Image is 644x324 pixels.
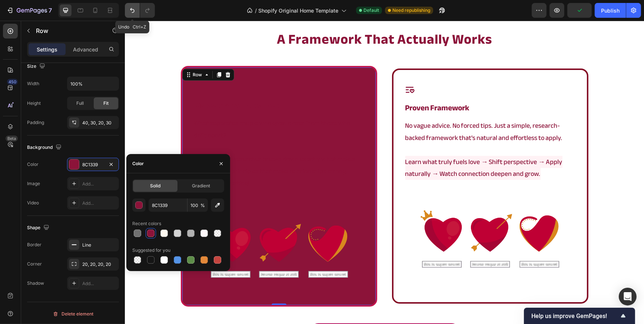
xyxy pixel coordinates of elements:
div: Suggested for you [132,247,170,254]
span: Gradient [192,183,210,189]
strong: proven framework [280,80,345,94]
div: Border [27,241,42,248]
img: root_165.png [280,160,451,274]
span: % [200,202,205,209]
span: Shopify Original Home Template [258,7,338,14]
span: / [255,7,257,14]
p: No vague advice. No forced tips. Just a simple, research-backed framework that's natural and effo... [280,99,450,123]
div: Padding [27,119,44,126]
div: Beta [6,136,18,141]
button: Show survey - Help us improve GemPages! [531,311,628,320]
div: Size [27,61,47,71]
p: Settings [37,46,57,53]
p: Row [36,26,99,35]
span: Fit [103,100,109,107]
input: Eg: FFFFFF [149,198,187,212]
button: 7 [3,3,55,18]
div: Undo/Redo [125,3,155,18]
div: Add... [82,200,117,207]
div: Line [82,242,117,248]
div: Color [132,160,144,167]
div: Delete element [53,310,93,318]
button: Delete element [27,308,119,320]
div: 40, 30, 20, 30 [82,120,117,126]
span: Need republishing [392,7,430,14]
iframe: Design area [125,21,644,324]
div: Width [27,80,39,87]
span: Help us improve GemPages! [531,313,619,320]
span: Full [76,100,84,107]
div: 8C1339 [82,161,104,168]
div: Recent colors [132,220,161,227]
input: Auto [67,77,119,90]
div: 450 [7,79,18,85]
div: Corner [27,261,42,267]
p: 7 [49,6,52,15]
div: Shadow [27,280,44,287]
div: Open Intercom Messenger [619,288,637,305]
span: Default [364,7,379,14]
div: Publish [601,7,620,14]
div: Color [27,161,39,168]
div: Video [27,200,39,206]
div: Shape [27,223,51,233]
div: Add... [82,280,117,287]
div: 20, 20, 20, 20 [82,261,117,268]
button: Publish [595,3,626,18]
p: Advanced [73,46,98,53]
span: Learn what truly fuels love → Shift perspective → Apply naturally → Watch connection deepen and g... [280,135,438,159]
div: Image [27,180,40,187]
div: Add... [82,181,117,187]
span: Solid [150,183,160,189]
div: Height [27,100,41,107]
div: Background [27,143,63,153]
